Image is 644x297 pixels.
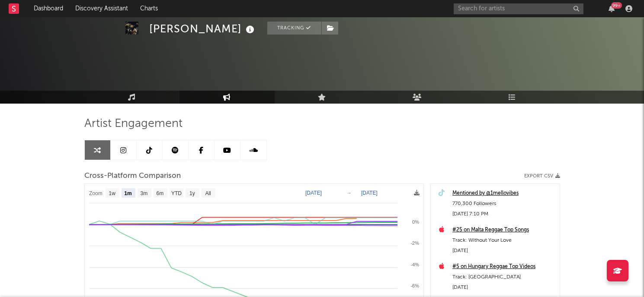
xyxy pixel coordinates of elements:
[452,199,555,209] div: 770,300 Followers
[410,262,419,267] text: -4%
[124,190,131,196] text: 1m
[84,119,183,129] span: Artist Engagement
[305,190,322,196] text: [DATE]
[361,190,378,196] text: [DATE]
[410,240,419,246] text: -2%
[171,190,181,196] text: YTD
[156,190,163,196] text: 6m
[524,174,560,179] button: Export CSV
[452,225,555,235] a: #25 on Malta Reggae Top Songs
[452,235,555,246] div: Track: Without Your Love
[410,283,419,288] text: -6%
[149,22,256,36] div: [PERSON_NAME]
[89,190,103,196] text: Zoom
[189,190,195,196] text: 1y
[267,22,321,35] button: Tracking
[346,190,352,196] text: →
[109,190,115,196] text: 1w
[454,3,583,14] input: Search for artists
[84,171,181,181] span: Cross-Platform Comparison
[452,282,555,293] div: [DATE]
[205,190,211,196] text: All
[452,209,555,219] div: [DATE] 7:10 PM
[412,219,419,224] text: 0%
[452,262,555,272] a: #5 on Hungary Reggae Top Videos
[609,5,615,12] button: 99+
[611,2,622,9] div: 99 +
[140,190,147,196] text: 3m
[452,246,555,256] div: [DATE]
[452,272,555,282] div: Track: [GEOGRAPHIC_DATA]
[452,188,555,199] a: Mentioned by @1mellovibes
